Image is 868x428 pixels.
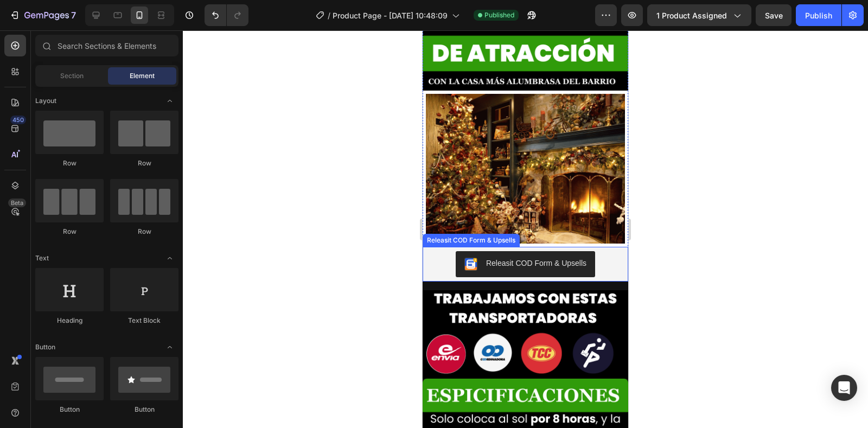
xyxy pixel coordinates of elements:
[35,405,104,414] div: Button
[130,71,155,81] span: Element
[35,342,55,352] span: Button
[796,4,841,26] button: Publish
[110,227,178,237] div: Row
[161,250,178,267] span: Toggle open
[35,316,104,325] div: Heading
[831,375,857,401] div: Open Intercom Messenger
[484,10,514,20] span: Published
[110,316,178,325] div: Text Block
[161,92,178,110] span: Toggle open
[35,96,56,106] span: Layout
[765,11,783,20] span: Save
[8,199,26,207] div: Beta
[110,405,178,414] div: Button
[35,227,104,237] div: Row
[71,9,76,22] p: 7
[35,158,104,168] div: Row
[328,10,330,21] span: /
[60,71,84,81] span: Section
[333,10,448,21] span: Product Page - [DATE] 10:48:09
[10,116,26,124] div: 450
[110,158,178,168] div: Row
[35,253,49,263] span: Text
[4,4,81,26] button: 7
[423,30,628,428] iframe: Design area
[35,35,178,56] input: Search Sections & Elements
[161,338,178,356] span: Toggle open
[656,10,727,21] span: 1 product assigned
[205,4,248,26] div: Undo/Redo
[756,4,792,26] button: Save
[805,10,832,21] div: Publish
[647,4,751,26] button: 1 product assigned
